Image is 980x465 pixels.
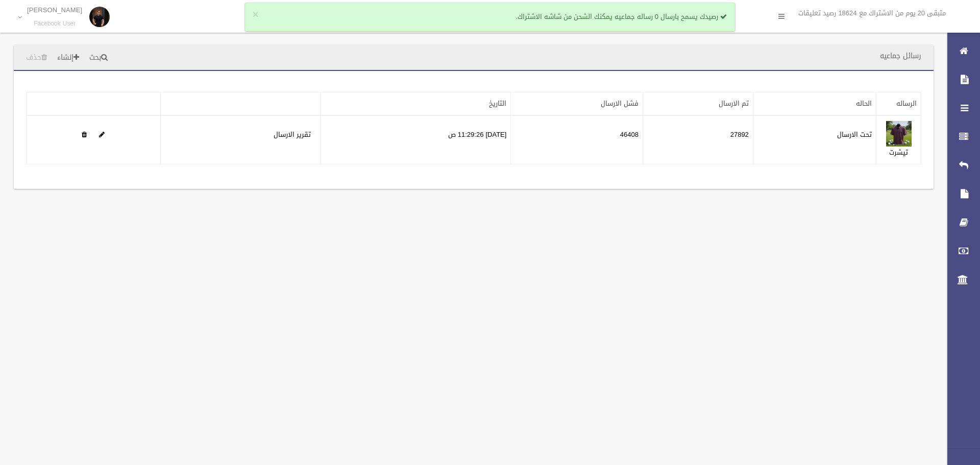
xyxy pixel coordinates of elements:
a: التاريخ [489,97,506,110]
td: 27892 [643,115,753,164]
div: رصيدك يسمح بارسال 0 رساله جماعيه يمكنك الشحن من شاشه الاشتراك. [245,3,735,31]
a: تقرير الارسال [274,128,311,141]
td: [DATE] 11:29:26 ص [320,115,511,164]
a: Edit [99,128,105,141]
a: تيشرت [889,146,908,159]
a: فشل الارسال [601,97,639,110]
label: تحت الارسال [837,129,872,141]
header: رسائل جماعيه [868,46,934,66]
small: Facebook User [27,20,82,28]
button: × [253,10,258,20]
th: الحاله [753,92,876,116]
a: Edit [886,128,912,141]
td: 46408 [511,115,643,164]
a: تم الارسال [719,97,749,110]
th: الرساله [876,92,921,116]
a: إنشاء [53,48,83,67]
a: بحث [85,48,112,67]
img: 638959520883258476.jpg [886,121,912,146]
p: [PERSON_NAME] [27,6,82,14]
